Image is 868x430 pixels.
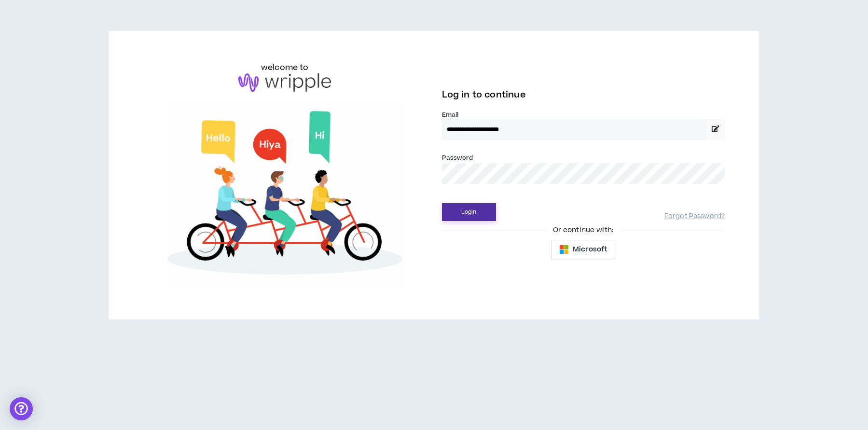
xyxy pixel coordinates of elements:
[551,240,615,259] button: Microsoft
[442,153,473,162] label: Password
[442,89,526,101] span: Log in to continue
[442,111,725,119] label: Email
[143,101,427,289] img: Welcome to Wripple
[442,203,496,221] button: Login
[546,225,620,236] span: Or continue with:
[238,73,331,92] img: logo-brand.png
[664,212,725,221] a: Forgot Password?
[261,62,309,73] h6: welcome to
[10,397,33,420] div: Open Intercom Messenger
[573,244,607,255] span: Microsoft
